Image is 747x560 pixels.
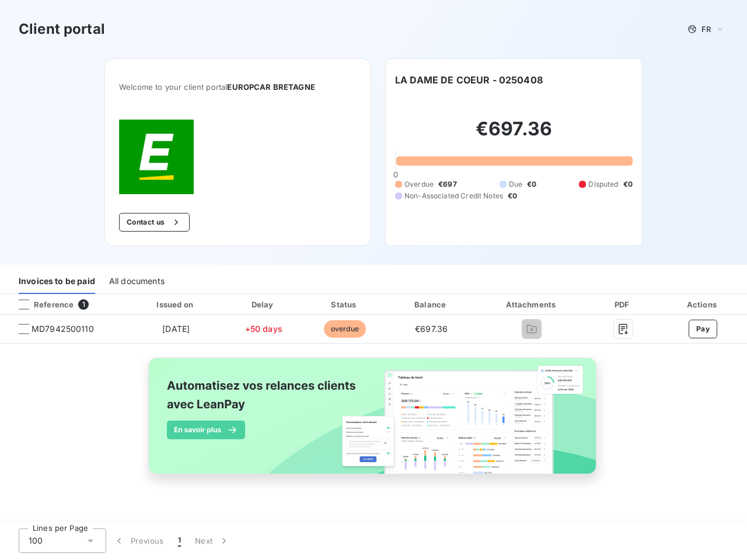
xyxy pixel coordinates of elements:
div: Balance [389,299,474,310]
div: PDF [589,299,657,310]
span: €697 [438,179,457,190]
div: Status [306,299,384,310]
span: +50 days [245,324,282,334]
span: 1 [178,535,181,547]
button: Next [188,528,237,553]
div: Actions [661,299,745,310]
div: Issued on [131,299,222,310]
span: Due [509,179,522,190]
span: FR [701,24,711,34]
img: banner [138,351,609,494]
h6: LA DAME DE COEUR - 0250408 [395,73,543,87]
h2: €697.36 [395,117,633,152]
button: Previous [106,528,171,553]
span: €0 [623,179,633,190]
div: Delay [226,299,301,310]
img: Company logo [119,120,194,194]
span: €0 [527,179,536,190]
span: 1 [78,299,89,310]
span: Overdue [404,179,434,190]
span: overdue [324,320,366,338]
span: 0 [393,170,398,179]
span: MD7942500110 [32,323,94,335]
span: EUROPCAR BRETAGNE [227,82,315,92]
span: Disputed [588,179,618,190]
span: [DATE] [162,324,190,334]
span: Welcome to your client portal [119,82,357,92]
h3: Client portal [19,19,105,40]
button: Contact us [119,213,190,232]
span: €0 [508,191,517,201]
div: Invoices to be paid [19,269,95,294]
span: Non-Associated Credit Notes [404,191,503,201]
div: Reference [9,299,74,310]
span: €697.36 [415,324,448,334]
button: Pay [689,320,717,338]
div: All documents [109,269,165,294]
span: 100 [29,535,43,547]
button: 1 [171,528,188,553]
div: Attachments [479,299,585,310]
